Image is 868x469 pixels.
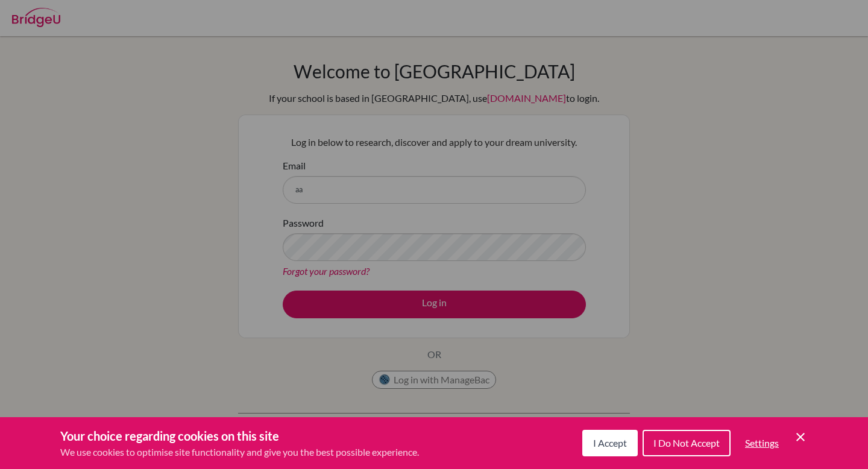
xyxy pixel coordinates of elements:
span: Settings [745,437,779,449]
span: I Accept [593,437,627,449]
span: I Do Not Accept [653,437,720,449]
button: Settings [735,431,788,455]
button: I Accept [582,430,638,456]
button: I Do Not Accept [643,430,731,456]
p: We use cookies to optimise site functionality and give you the best possible experience. [60,445,419,459]
button: Save and close [793,430,808,444]
h3: Your choice regarding cookies on this site [60,427,419,445]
